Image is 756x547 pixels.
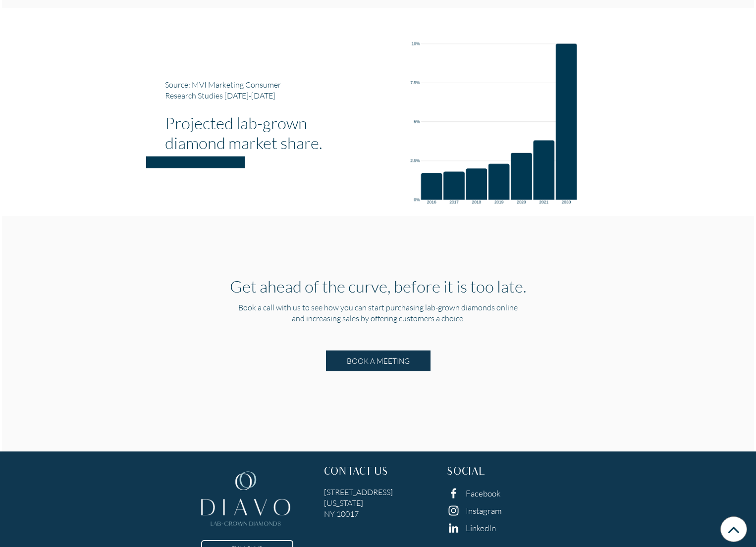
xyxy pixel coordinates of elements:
a: Source: MVI Marketing Consumer Research Studies [DATE]-[DATE] [165,79,351,101]
img: graph4 [405,33,591,216]
img: facebook [447,487,460,500]
h5: Source: MVI Marketing Consumer Research Studies [DATE]-[DATE] [165,79,304,101]
iframe: Drift Widget Chat Controller [706,497,744,535]
img: linkedin [447,521,460,535]
h1: Projected lab-grown diamond market share. [165,113,351,152]
h1: Get ahead of the curve, before it is too late. [190,276,566,296]
h3: SOCIAL [447,467,555,479]
h3: CONTACT US [324,467,432,479]
a: Instagram [466,505,502,516]
img: footer-logo [201,467,290,534]
h5: Book a call with us to see how you can start purchasing lab-grown diamonds online and increasing ... [237,300,519,324]
a: LinkedIn [466,523,496,533]
img: instagram [447,504,460,517]
iframe: Drift Widget Chat Window [552,205,750,503]
h5: [STREET_ADDRESS] [US_STATE] NY 10017 [324,487,432,519]
a: Facebook [466,488,500,498]
span: BOOK A MEETING [347,356,410,365]
a: BOOK A MEETING [326,350,431,371]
